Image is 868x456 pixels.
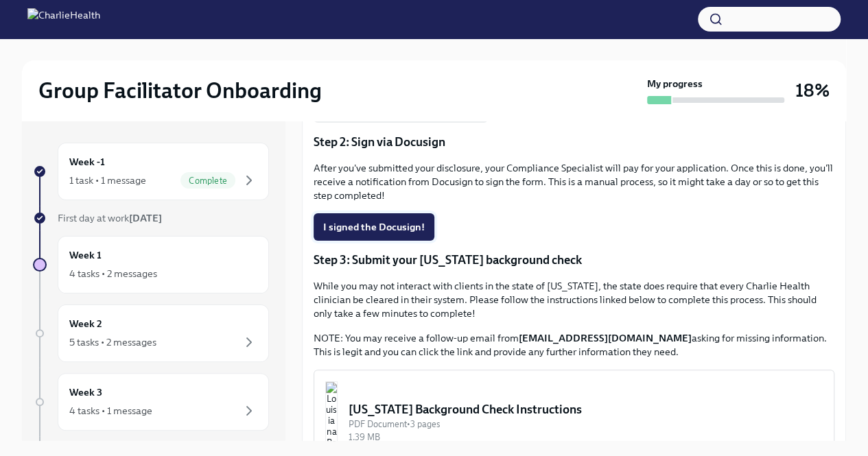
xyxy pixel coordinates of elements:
h6: Week 3 [69,385,102,400]
h6: Week -1 [69,154,105,169]
h2: Group Facilitator Onboarding [38,77,322,104]
p: Step 3: Submit your [US_STATE] background check [314,252,834,268]
h6: Week 1 [69,248,102,263]
div: 1.39 MB [349,431,823,444]
div: 4 tasks • 1 message [69,404,152,418]
a: Week 25 tasks • 2 messages [33,304,269,362]
div: 4 tasks • 2 messages [69,267,157,280]
img: CharlieHealth [27,8,100,30]
span: Complete [180,176,235,186]
div: 5 tasks • 2 messages [69,335,156,349]
button: I signed the Docusign! [314,213,434,241]
span: I signed the Docusign! [323,220,425,234]
p: NOTE: You may receive a follow-up email from asking for missing information. This is legit and yo... [314,331,834,359]
a: Week -11 task • 1 messageComplete [33,143,269,200]
div: 1 task • 1 message [69,173,146,187]
h3: 18% [795,78,830,103]
p: Step 2: Sign via Docusign [314,134,834,150]
h6: Week 2 [69,316,102,331]
a: Week 34 tasks • 1 message [33,373,269,431]
strong: [DATE] [129,212,162,224]
a: Week 14 tasks • 2 messages [33,236,269,293]
p: After you've submitted your disclosure, your Compliance Specialist will pay for your application.... [314,161,834,202]
strong: My progress [647,77,703,91]
div: PDF Document • 3 pages [349,418,823,431]
div: [US_STATE] Background Check Instructions [349,401,823,418]
strong: [EMAIL_ADDRESS][DOMAIN_NAME] [519,332,692,344]
p: While you may not interact with clients in the state of [US_STATE], the state does require that e... [314,279,834,320]
a: First day at work[DATE] [33,211,269,225]
span: First day at work [58,212,162,224]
